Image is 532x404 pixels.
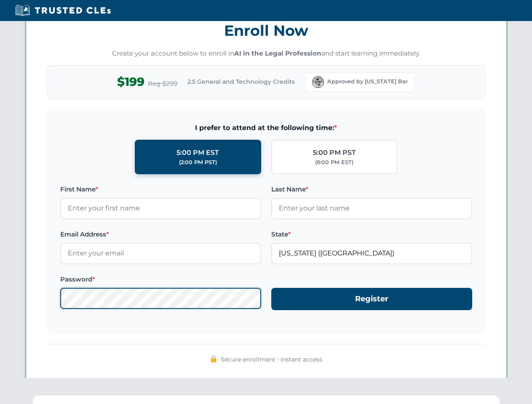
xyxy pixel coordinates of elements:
[312,76,324,88] img: Florida Bar
[60,229,261,239] label: Email Address
[210,356,217,362] img: 🔒
[327,77,408,86] span: Approved by [US_STATE] Bar
[60,122,472,133] span: I prefer to attend at the following time:
[271,184,472,194] label: Last Name
[271,288,472,310] button: Register
[221,355,322,364] span: Secure enrollment • Instant access
[271,198,472,219] input: Enter your last name
[179,158,217,167] div: (2:00 PM PST)
[47,17,486,44] h3: Enroll Now
[313,147,356,158] div: 5:00 PM PST
[234,49,321,57] strong: AI in the Legal Profession
[117,72,144,91] span: $199
[187,77,295,86] span: 2.5 General and Technology Credits
[176,147,219,158] div: 5:00 PM EST
[60,243,261,264] input: Enter your email
[13,4,113,17] img: Trusted CLEs
[148,79,177,89] span: Reg $299
[60,274,261,284] label: Password
[47,49,486,58] p: Create your account below to enroll in and start learning immediately.
[315,158,353,167] div: (8:00 PM EST)
[271,229,472,239] label: State
[60,184,261,194] label: First Name
[271,243,472,264] input: Florida (FL)
[60,198,261,219] input: Enter your first name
